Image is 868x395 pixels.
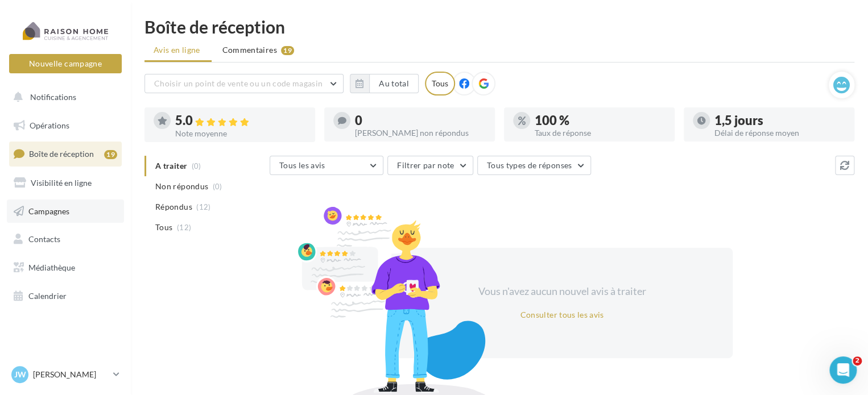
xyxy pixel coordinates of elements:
div: Vous n'avez aucun nouvel avis à traiter [464,284,660,299]
button: Filtrer par note [387,156,473,175]
span: (0) [213,182,222,191]
div: 100 % [535,114,666,127]
a: Boîte de réception19 [7,142,124,166]
a: Médiathèque [7,256,124,280]
span: Tous les avis [279,160,325,170]
a: Calendrier [7,284,124,308]
span: Répondus [155,201,192,213]
a: Opérations [7,114,124,138]
button: Tous les avis [270,156,383,175]
span: Campagnes [28,206,69,215]
div: Boîte de réception [144,18,854,35]
span: Choisir un point de vente ou un code magasin [154,78,323,88]
div: [PERSON_NAME] non répondus [355,129,486,137]
span: 2 [853,356,862,365]
div: Tous [425,72,455,95]
div: 1,5 jours [714,114,845,127]
button: Au total [369,74,419,93]
button: Nouvelle campagne [9,54,122,73]
span: Notifications [30,92,76,102]
span: Commentaires [222,44,277,56]
span: JW [14,369,26,380]
span: Tous types de réponses [487,160,572,170]
button: Au total [350,74,419,93]
a: Campagnes [7,199,124,223]
button: Notifications [7,85,119,109]
span: Visibilité en ligne [31,178,92,188]
a: Visibilité en ligne [7,171,124,195]
span: Non répondus [155,181,208,192]
a: Contacts [7,227,124,251]
div: 0 [355,114,486,127]
div: Taux de réponse [535,129,666,137]
span: Opérations [30,120,69,130]
div: Délai de réponse moyen [714,129,845,137]
span: Calendrier [28,291,67,301]
span: (12) [196,202,210,211]
span: Tous [155,222,172,233]
a: JW [PERSON_NAME] [9,364,122,385]
p: [PERSON_NAME] [33,369,109,380]
div: 5.0 [175,114,306,127]
span: (12) [177,223,191,232]
div: 19 [104,150,117,159]
span: Médiathèque [28,263,75,272]
span: Contacts [28,234,60,244]
div: 19 [281,46,294,55]
button: Choisir un point de vente ou un code magasin [144,74,344,93]
iframe: Intercom live chat [829,356,857,384]
span: Boîte de réception [29,149,94,159]
button: Tous types de réponses [477,156,591,175]
button: Consulter tous les avis [515,308,608,322]
div: Note moyenne [175,130,306,138]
